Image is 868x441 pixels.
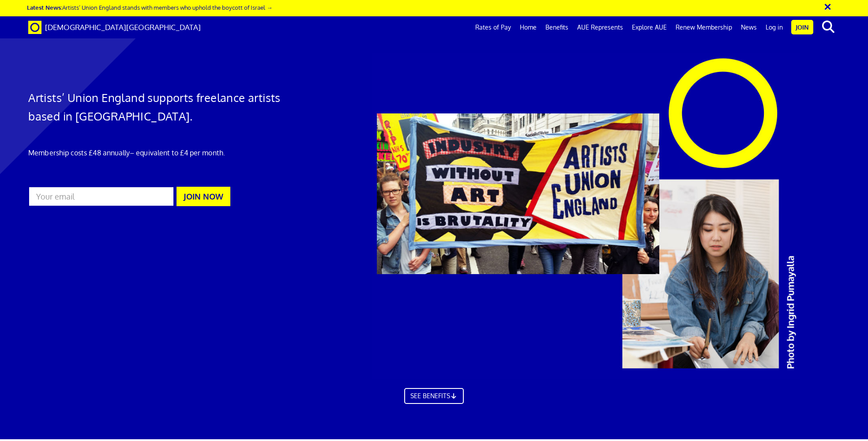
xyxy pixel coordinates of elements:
input: Your email [28,186,174,207]
a: Home [515,16,541,38]
a: Benefits [541,16,573,38]
a: Explore AUE [628,16,671,38]
span: [DEMOGRAPHIC_DATA][GEOGRAPHIC_DATA] [45,23,201,32]
p: Membership costs £48 annually – equivalent to £4 per month. [28,147,290,158]
a: Renew Membership [671,16,736,38]
a: Brand [DEMOGRAPHIC_DATA][GEOGRAPHIC_DATA] [22,16,207,38]
a: SEE BENEFITS [404,388,464,404]
a: Log in [761,16,787,38]
h1: Artists’ Union England supports freelance artists based in [GEOGRAPHIC_DATA]. [28,88,290,125]
button: JOIN NOW [177,187,230,206]
a: Latest News:Artists’ Union England stands with members who uphold the boycott of Israel → [27,4,272,11]
strong: Latest News: [27,4,62,11]
a: Rates of Pay [471,16,515,38]
a: AUE Represents [573,16,628,38]
button: search [815,18,842,36]
a: News [736,16,761,38]
a: Join [791,20,813,34]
